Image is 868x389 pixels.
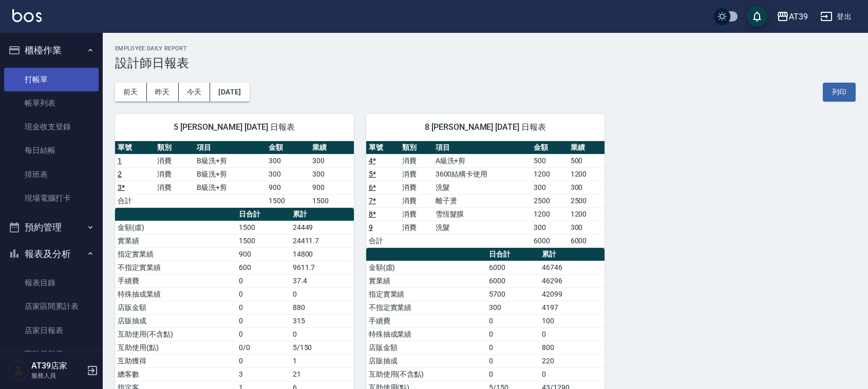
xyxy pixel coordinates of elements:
[290,301,354,314] td: 880
[115,327,236,341] td: 互助使用(不含點)
[433,207,531,221] td: 雪恆髮膜
[115,194,155,207] td: 合計
[155,141,194,154] th: 類別
[4,139,99,162] a: 每日結帳
[539,287,605,301] td: 42099
[433,141,531,154] th: 項目
[290,208,354,221] th: 累計
[115,274,236,287] td: 手續費
[366,314,486,327] td: 手續費
[236,234,290,247] td: 1500
[531,221,568,234] td: 300
[486,367,539,381] td: 0
[155,154,194,167] td: 消費
[115,45,856,52] h2: Employee Daily Report
[290,354,354,367] td: 1
[400,167,433,181] td: 消費
[115,341,236,354] td: 互助使用(點)
[118,157,122,165] a: 1
[310,141,353,154] th: 業績
[31,371,84,380] p: 服務人員
[179,83,211,102] button: 今天
[115,314,236,327] td: 店販抽成
[310,167,353,181] td: 300
[290,274,354,287] td: 37.4
[366,141,605,248] table: a dense table
[115,141,354,208] table: a dense table
[4,68,99,91] a: 打帳單
[486,248,539,261] th: 日合計
[115,367,236,381] td: 總客數
[115,301,236,314] td: 店販金額
[366,234,400,247] td: 合計
[531,167,568,181] td: 1200
[433,194,531,207] td: 離子燙
[486,314,539,327] td: 0
[539,341,605,354] td: 800
[531,234,568,247] td: 6000
[290,221,354,234] td: 24449
[290,234,354,247] td: 24411.7
[4,91,99,115] a: 帳單列表
[568,221,605,234] td: 300
[155,167,194,181] td: 消費
[155,181,194,194] td: 消費
[266,154,310,167] td: 300
[433,221,531,234] td: 洗髮
[539,327,605,341] td: 0
[568,207,605,221] td: 1200
[366,287,486,301] td: 指定實業績
[236,327,290,341] td: 0
[266,167,310,181] td: 300
[539,354,605,367] td: 220
[310,194,353,207] td: 1500
[433,181,531,194] td: 洗髮
[194,154,266,167] td: B級洗+剪
[531,181,568,194] td: 300
[115,221,236,234] td: 金額(虛)
[4,37,99,64] button: 櫃檯作業
[486,261,539,274] td: 6000
[4,214,99,241] button: 預約管理
[4,163,99,186] a: 排班表
[568,181,605,194] td: 300
[115,247,236,261] td: 指定實業績
[310,181,353,194] td: 900
[4,271,99,295] a: 報表目錄
[290,261,354,274] td: 9611.7
[531,141,568,154] th: 金額
[486,354,539,367] td: 0
[366,301,486,314] td: 不指定實業績
[266,141,310,154] th: 金額
[236,287,290,301] td: 0
[433,154,531,167] td: A級洗+剪
[539,274,605,287] td: 46296
[8,360,29,381] img: Person
[290,327,354,341] td: 0
[236,208,290,221] th: 日合計
[115,83,147,102] button: 前天
[4,295,99,318] a: 店家區間累計表
[400,221,433,234] td: 消費
[400,207,433,221] td: 消費
[210,83,249,102] button: [DATE]
[789,10,808,23] div: AT39
[31,361,84,371] h5: AT39店家
[115,287,236,301] td: 特殊抽成業績
[236,301,290,314] td: 0
[236,354,290,367] td: 0
[379,122,593,132] span: 8 [PERSON_NAME] [DATE] 日報表
[568,167,605,181] td: 1200
[366,341,486,354] td: 店販金額
[772,6,812,27] button: AT39
[236,261,290,274] td: 600
[118,170,122,178] a: 2
[194,141,266,154] th: 項目
[366,327,486,341] td: 特殊抽成業績
[4,342,99,366] a: 互助日報表
[290,367,354,381] td: 21
[236,247,290,261] td: 900
[115,354,236,367] td: 互助獲得
[816,7,856,26] button: 登出
[236,314,290,327] td: 0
